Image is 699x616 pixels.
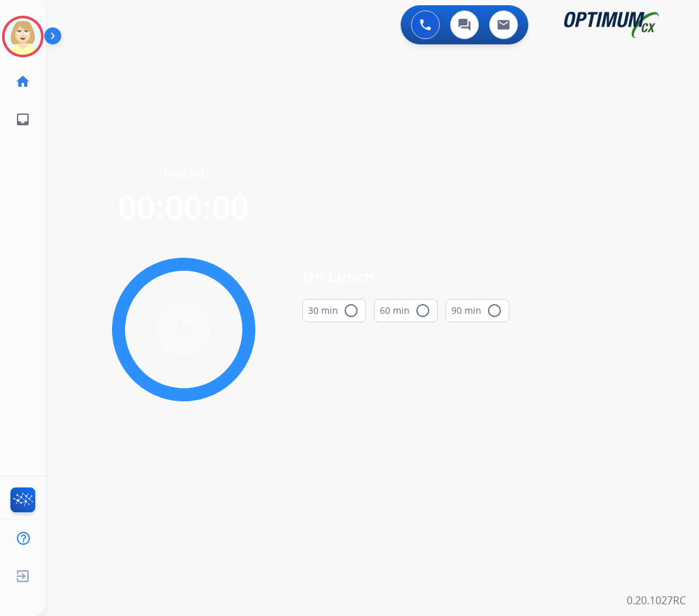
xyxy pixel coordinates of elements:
[157,164,210,183] span: Time left
[302,299,366,322] button: 30 min
[15,74,31,89] mat-icon: home
[118,185,250,229] span: 00:00:00
[343,303,359,318] mat-icon: radio_button_unchecked
[627,593,686,608] p: 0.20.1027RC
[415,303,431,318] mat-icon: radio_button_unchecked
[5,18,41,55] img: avatar
[302,265,509,288] span: On Lunch
[374,299,438,322] button: 60 min
[15,112,31,127] mat-icon: inbox
[446,299,509,322] button: 90 min
[487,303,502,318] mat-icon: radio_button_unchecked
